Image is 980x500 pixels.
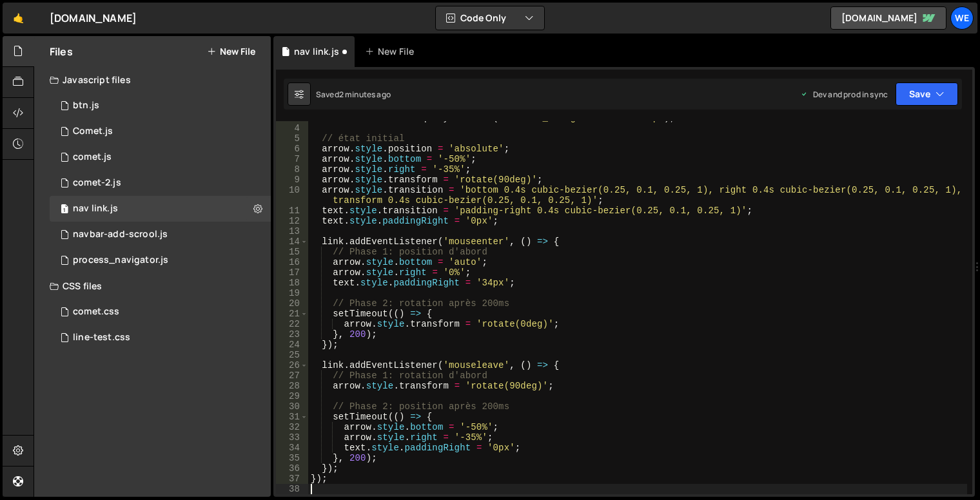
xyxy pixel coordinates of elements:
a: [DOMAIN_NAME] [830,6,946,30]
div: 27 [276,370,308,381]
div: [DOMAIN_NAME] [50,10,137,26]
div: 16 [276,257,308,267]
div: 17167/47408.css [50,299,271,325]
div: 17167/47403.css [50,325,271,351]
div: navbar-add-scrool.js [73,229,168,240]
div: 22 [276,319,308,329]
div: 17167/47405.js [50,170,271,196]
div: 36 [276,463,308,474]
div: 4 [276,123,308,133]
div: 34 [276,443,308,453]
div: btn.js [73,100,99,111]
div: 17167/47512.js [50,196,271,222]
div: 23 [276,329,308,340]
div: 30 [276,401,308,412]
div: New File [365,45,419,58]
div: Comet.js [73,126,113,137]
div: 24 [276,340,308,350]
div: 18 [276,278,308,288]
div: 37 [276,474,308,484]
button: Save [896,82,958,106]
div: 29 [276,391,308,401]
button: New File [207,46,255,57]
div: 32 [276,422,308,432]
div: comet.css [73,306,119,318]
div: 19 [276,288,308,298]
div: 11 [276,206,308,216]
div: 17167/47404.js [50,119,271,144]
a: 🤙 [3,3,34,34]
div: Javascript files [34,67,271,93]
span: 1 [61,205,68,215]
div: 8 [276,164,308,175]
div: comet-2.js [73,177,121,189]
div: 17167/47466.js [50,247,271,273]
div: 12 [276,216,308,226]
div: nav link.js [73,203,118,215]
div: 6 [276,144,308,154]
div: 17167/47443.js [50,222,271,247]
div: 15 [276,247,308,257]
div: Saved [316,89,391,100]
div: 2 minutes ago [339,89,391,100]
div: 5 [276,133,308,144]
div: CSS files [34,273,271,299]
div: line-test.css [73,332,130,343]
div: 17 [276,267,308,278]
div: Dev and prod in sync [800,89,888,100]
h2: Files [50,44,73,59]
div: 35 [276,453,308,463]
div: nav link.js [294,45,339,58]
div: 9 [276,175,308,185]
a: We [950,6,974,30]
button: Code Only [436,6,544,30]
div: 14 [276,236,308,247]
div: 33 [276,432,308,443]
div: 26 [276,360,308,370]
div: 31 [276,412,308,422]
div: 13 [276,226,308,236]
div: comet.js [73,151,112,163]
div: 25 [276,350,308,360]
div: 21 [276,309,308,319]
div: 17167/47401.js [50,93,271,119]
div: 28 [276,381,308,391]
div: 7 [276,154,308,164]
div: 38 [276,484,308,494]
div: 10 [276,185,308,206]
div: process_navigator.js [73,255,168,266]
div: 17167/47407.js [50,144,271,170]
div: 20 [276,298,308,309]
